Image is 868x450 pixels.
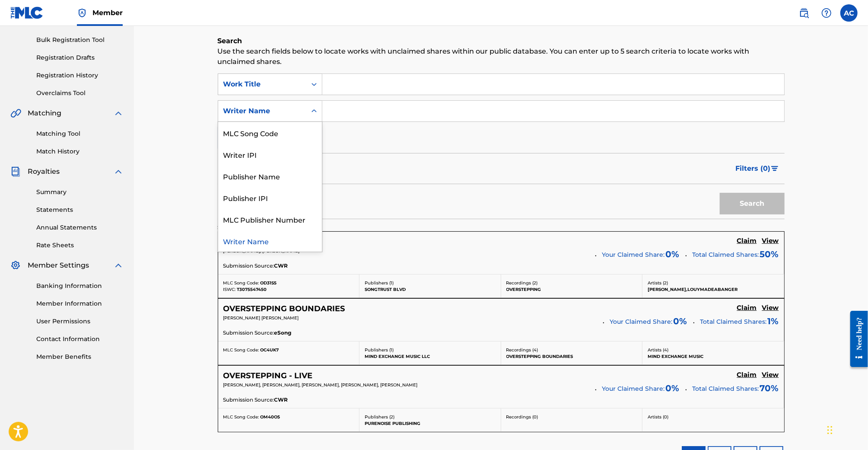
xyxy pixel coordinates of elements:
h5: View [762,371,779,379]
a: Statements [36,205,124,214]
a: Member Benefits [36,352,124,361]
div: Writer Name [223,106,301,116]
span: MLC Song Code: [223,280,259,286]
span: Your Claimed Share: [602,384,665,393]
span: 50 % [760,248,779,261]
span: Submission Source: [223,396,274,404]
a: View [762,237,779,246]
span: MLC Song Code: [223,347,259,353]
div: MLC Publisher Number [218,208,322,230]
img: search [799,8,809,18]
a: Summary [36,188,124,197]
h5: OVERSTEPPING BOUNDARIES [223,304,345,314]
span: MLC Song Code: [223,414,259,420]
div: Drag [827,417,833,443]
p: Artists ( 0 ) [648,414,779,420]
div: Publisher Name [218,165,322,187]
span: Total Claimed Shares: [700,318,767,326]
a: View [762,304,779,313]
span: eSong [274,329,292,337]
img: expand [113,108,124,118]
span: OM40O5 [261,414,280,420]
a: Member Information [36,299,124,308]
span: [PERSON_NAME], [PERSON_NAME], [PERSON_NAME], [PERSON_NAME], [PERSON_NAME] [223,382,418,388]
iframe: Resource Center [844,304,868,373]
button: Filters (0) [731,158,785,179]
img: Royalties [10,166,21,177]
a: Rate Sheets [36,241,124,250]
span: OC4UK7 [261,347,279,353]
p: SONGTRUST BLVD [365,286,496,293]
div: Publisher IPI [218,187,322,208]
p: Use the search fields below to locate works with unclaimed shares within our public database. You... [218,46,785,67]
a: Match History [36,147,124,156]
span: CWR [274,262,288,270]
span: Your Claimed Share: [610,317,673,326]
p: Publishers ( 1 ) [365,347,496,353]
a: Public Search [795,4,813,22]
p: Artists ( 2 ) [648,280,779,286]
img: filter [771,166,779,171]
span: Submission Source: [223,329,274,337]
iframe: Chat Widget [825,409,868,450]
form: Search Form [218,73,785,219]
p: Recordings ( 2 ) [506,280,637,286]
a: Annual Statements [36,223,124,232]
a: Overclaims Tool [36,89,124,98]
span: Submission Source: [223,262,274,270]
h5: Claim [737,304,757,312]
a: Matching Tool [36,129,124,138]
p: OVERSTEPPING BOUNDARIES [506,353,637,360]
a: Bulk Registration Tool [36,35,124,45]
a: User Permissions [36,317,124,326]
span: Total Claimed Shares: [693,251,759,259]
span: Member Settings [28,260,89,271]
img: expand [113,166,124,177]
div: MLC Song Code [218,122,322,144]
span: 0 % [666,382,680,395]
span: Matching [28,108,61,118]
div: User Menu [840,4,858,22]
img: expand [113,260,124,271]
p: Publishers ( 2 ) [365,414,496,420]
span: Royalties [28,166,60,177]
div: Writer IPI [218,144,322,165]
a: Banking Information [36,281,124,290]
span: [PERSON_NAME], [PERSON_NAME] [223,248,300,254]
span: OD31S5 [261,280,277,286]
h5: View [762,304,779,312]
p: MIND EXCHANGE MUSIC [648,353,779,360]
p: PURENOISE PUBLISHING [365,420,496,427]
div: Writer Name [218,230,322,252]
span: 1 % [768,315,779,328]
p: MIND EXCHANGE MUSIC LLC [365,353,496,360]
img: Member Settings [10,260,21,271]
p: [PERSON_NAME],LOUYMADEABANGER [648,286,779,293]
h6: Search [218,36,785,46]
span: 70 % [760,382,779,395]
span: 0 % [674,315,687,328]
p: Recordings ( 4 ) [506,347,637,353]
a: Registration History [36,71,124,80]
span: Member [92,8,123,18]
a: Registration Drafts [36,53,124,62]
span: Your Claimed Share: [602,250,665,259]
h5: View [762,237,779,245]
span: Total Claimed Shares: [693,385,759,393]
div: Help [818,4,835,22]
span: [PERSON_NAME] [PERSON_NAME] [223,315,299,321]
h5: OVERSTEPPING - LIVE [223,371,313,381]
p: Artists ( 4 ) [648,347,779,353]
a: Contact Information [36,335,124,344]
h5: Claim [737,371,757,379]
p: Publishers ( 1 ) [365,280,496,286]
p: Recordings ( 0 ) [506,414,637,420]
p: OVERSTEPPING [506,286,637,293]
span: CWR [274,396,288,404]
img: MLC Logo [10,6,44,19]
img: Top Rightsholder [77,8,87,18]
span: 0 % [666,248,680,261]
h5: Claim [737,237,757,245]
